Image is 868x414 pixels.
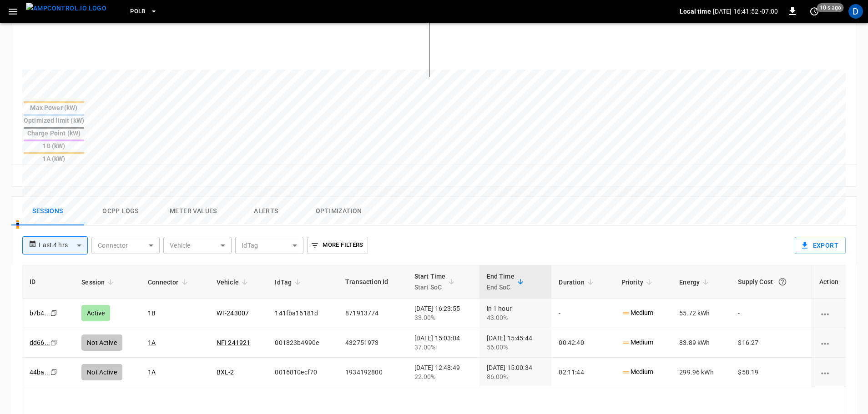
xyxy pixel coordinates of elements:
button: Meter Values [157,197,230,226]
td: 1934192800 [338,358,407,387]
button: More Filters [307,237,368,254]
p: Local time [680,7,711,16]
div: charging session options [819,309,838,318]
a: 1A [148,369,156,376]
th: Transaction Id [338,265,407,299]
td: 299.96 kWh [672,358,731,387]
div: 86.00% [487,372,545,381]
div: [DATE] 15:00:34 [487,363,545,381]
th: ID [22,265,74,299]
div: profile-icon [848,4,863,19]
td: $58.19 [731,358,812,387]
p: [DATE] 16:41:52 -07:00 [713,7,778,16]
div: End Time [487,271,515,293]
button: PoLB [126,3,161,20]
button: set refresh interval [807,4,822,19]
div: copy [50,367,59,377]
div: Start Time [414,271,446,293]
div: charging session options [819,368,838,377]
button: Ocpp logs [84,197,157,226]
span: PoLB [130,6,146,17]
div: [DATE] 12:48:49 [414,363,472,381]
div: charging session options [819,338,838,347]
span: 10 s ago [817,3,844,12]
td: 02:11:44 [551,358,614,387]
span: Start TimeStart SoC [414,271,458,293]
button: The cost of your charging session based on your supply rates [774,274,791,290]
span: End TimeEnd SoC [487,271,526,293]
button: Alerts [230,197,303,226]
button: Sessions [11,197,84,226]
a: BXL-2 [217,369,234,376]
span: Duration [559,277,596,288]
span: Vehicle [217,277,251,288]
button: Export [795,237,846,254]
table: sessions table [22,265,846,387]
div: Last 4 hrs [39,237,88,254]
span: Session [81,277,116,288]
p: Start SoC [414,282,446,293]
div: 22.00% [414,372,472,381]
span: Connector [148,277,190,288]
span: IdTag [275,277,303,288]
p: End SoC [487,282,515,293]
td: 0016810ecf70 [267,358,338,387]
th: Action [812,265,846,299]
span: Energy [679,277,712,288]
div: Supply Cost [738,274,804,290]
p: Medium [621,367,654,377]
span: Priority [621,277,655,288]
button: Optimization [303,197,375,226]
div: Not Active [81,364,122,380]
img: ampcontrol.io logo [26,3,106,14]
